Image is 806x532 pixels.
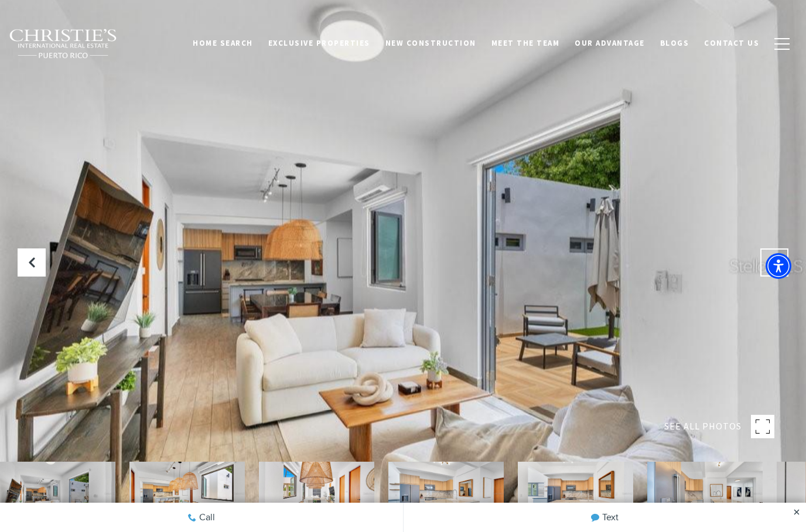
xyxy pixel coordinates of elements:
a: New Construction [378,32,484,54]
img: 1902 CALLE CACIQUE [647,462,763,526]
button: Previous Slide [18,248,46,277]
a: Meet the Team [484,32,568,54]
img: 1902 CALLE CACIQUE [259,462,374,526]
button: button [767,27,797,61]
span: New Construction [385,38,476,48]
span: SEE ALL PHOTOS [664,419,742,434]
a: Blogs [653,32,697,54]
a: Exclusive Properties [261,32,378,54]
img: 1902 CALLE CACIQUE [518,462,633,526]
a: Home Search [185,32,261,54]
img: Christie's International Real Estate black text logo [9,29,118,59]
div: Accessibility Menu [766,253,791,279]
span: Our Advantage [575,38,645,48]
span: Contact Us [704,38,759,48]
span: Blogs [660,38,689,48]
span: Exclusive Properties [268,38,370,48]
img: 1902 CALLE CACIQUE [129,462,245,526]
img: 1902 CALLE CACIQUE [388,462,504,526]
a: Our Advantage [567,32,653,54]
